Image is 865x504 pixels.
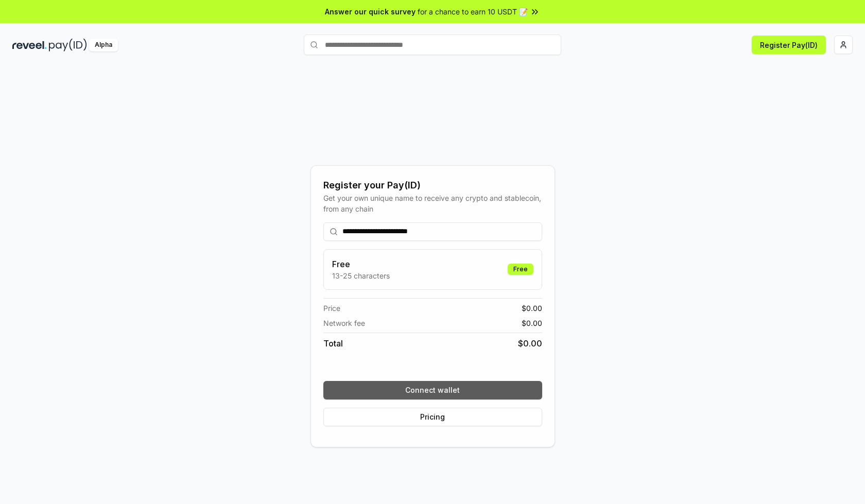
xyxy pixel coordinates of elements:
span: Network fee [323,318,365,328]
button: Register Pay(ID) [752,36,826,54]
span: $ 0.00 [518,337,542,350]
span: Answer our quick survey [325,6,416,17]
div: Free [508,264,533,275]
img: pay_id [49,39,87,51]
span: $ 0.00 [522,303,542,314]
div: Alpha [89,39,118,51]
button: Connect wallet [323,381,542,399]
h3: Free [332,258,390,270]
span: $ 0.00 [522,318,542,328]
span: Price [323,303,340,314]
div: Register your Pay(ID) [323,178,542,193]
p: 13-25 characters [332,270,390,281]
span: Total [323,337,343,350]
button: Pricing [323,408,542,426]
div: Get your own unique name to receive any crypto and stablecoin, from any chain [323,193,542,214]
img: reveel_dark [12,39,47,51]
span: for a chance to earn 10 USDT 📝 [418,6,528,17]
